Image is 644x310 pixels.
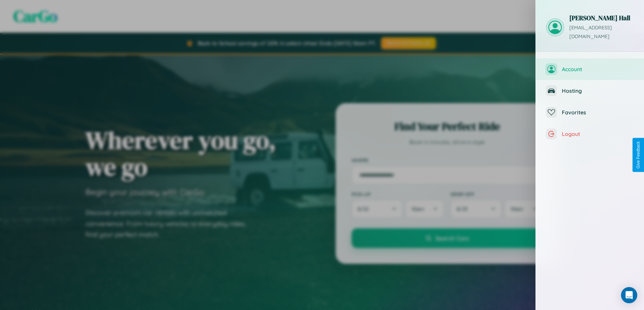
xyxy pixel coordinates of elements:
[562,87,634,94] span: Hosting
[536,58,644,80] button: Account
[562,109,634,116] span: Favorites
[636,141,641,169] div: Give Feedback
[536,102,644,123] button: Favorites
[536,80,644,102] button: Hosting
[569,13,634,22] h3: [PERSON_NAME] Hall
[562,131,634,137] span: Logout
[562,66,634,73] span: Account
[569,24,634,41] p: [EMAIL_ADDRESS][DOMAIN_NAME]
[536,123,644,145] button: Logout
[621,287,637,303] div: Open Intercom Messenger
